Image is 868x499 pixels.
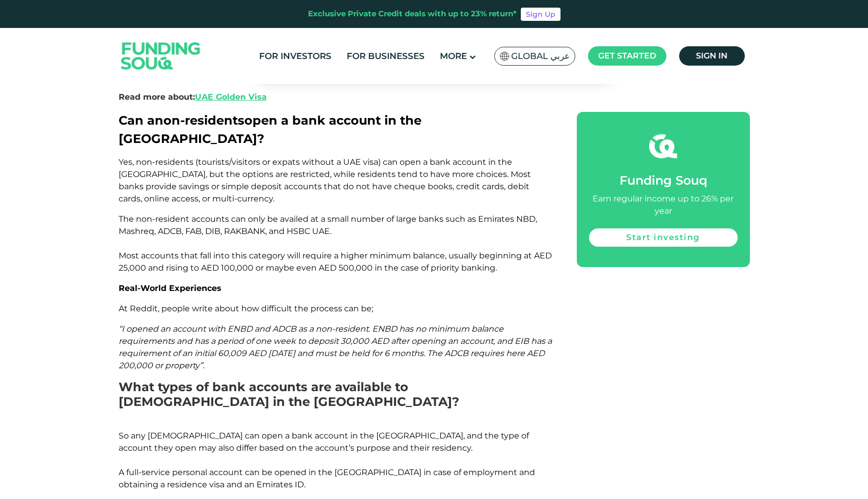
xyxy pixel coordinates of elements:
span: Can a open a bank account in the [GEOGRAPHIC_DATA]? [119,113,422,146]
a: For Investors [257,48,334,65]
span: More [440,51,467,61]
span: “I opened an account with ENBD and ADCB as a non-resident. ENBD has no minimum balance requiremen... [119,324,552,370]
a: UAE Golden Visa [195,92,267,102]
a: Start investing [589,228,738,247]
div: Earn regular income up to 26% per year [589,193,738,217]
h2: What types of bank accounts are available to [DEMOGRAPHIC_DATA] in the [GEOGRAPHIC_DATA]? [119,380,554,409]
span: Funding Souq [620,173,707,188]
a: For Businesses [344,48,427,65]
span: The non-resident accounts can only be availed at a small number of large banks such as Emirates N... [119,214,552,273]
img: Logo [111,31,211,82]
a: Sign in [679,46,745,66]
img: SA Flag [500,52,509,61]
span: Real-World Experiences [119,283,221,293]
img: fsicon [649,132,677,160]
span: So any [DEMOGRAPHIC_DATA] can open a bank account in the [GEOGRAPHIC_DATA], and the type of accou... [119,431,535,489]
span: Sign in [696,51,727,61]
span: non-residents [155,113,244,128]
span: Global عربي [511,50,570,62]
span: Yes, non-residents (tourists/visitors or expats without a UAE visa) can open a bank account in th... [119,157,531,203]
span: Get started [598,51,656,61]
span: At Reddit, people write about how difficult the process can be; [119,304,373,313]
span: Read more about: [119,92,267,102]
a: Sign Up [521,8,561,21]
div: Exclusive Private Credit deals with up to 23% return* [308,8,517,20]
